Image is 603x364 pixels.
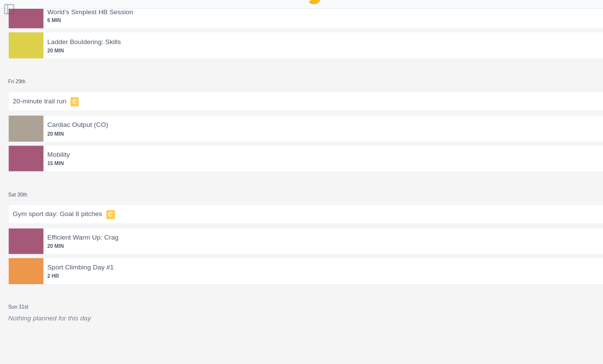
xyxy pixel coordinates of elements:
[46,124,591,132] p: 20 MIN
[46,261,591,268] p: 2 HR
[46,223,114,233] p: Efficient Warm Up: Crag
[68,93,76,102] span: C
[46,45,591,52] p: 20 MIN
[8,183,37,190] p: Sat 30th
[46,115,104,124] p: Cardiac Output (CO)
[46,251,109,261] p: Sport Climbing Day #1
[12,92,64,102] p: 20-minute trail run
[46,35,116,45] p: Ladder Bouldering: Skills
[46,6,128,16] p: World’s Simplest HB Session
[46,153,591,160] p: 15 MIN
[8,291,37,298] p: Sun 31st
[8,74,37,82] p: Fri 29th
[12,200,98,210] p: Gym sport day: Goal 8 pitches
[46,232,591,240] p: 20 MIN
[46,16,591,23] p: 6 MIN
[46,144,67,153] p: Mobility
[8,300,595,310] p: Nothing planned for this day
[102,201,110,210] span: C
